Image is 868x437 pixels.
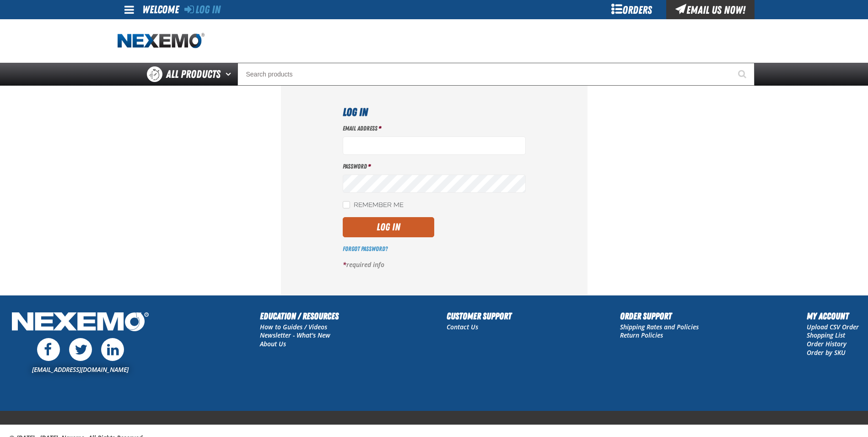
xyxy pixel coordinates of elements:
[222,63,237,86] button: Open All Products pages
[32,365,129,374] a: [EMAIL_ADDRESS][DOMAIN_NAME]
[343,217,434,237] button: Log In
[807,309,859,323] h2: My Account
[620,331,663,339] a: Return Policies
[343,124,526,133] label: Email Address
[237,63,755,86] input: Search
[620,309,699,323] h2: Order Support
[184,3,221,16] a: Log In
[118,33,205,49] img: Nexemo logo
[118,33,205,49] a: Home
[807,348,846,357] a: Order by SKU
[260,331,330,339] a: Newsletter - What's New
[260,339,286,348] a: About Us
[343,162,526,171] label: Password
[260,322,327,331] a: How to Guides / Videos
[807,331,845,339] a: Shopping List
[343,245,388,252] a: Forgot Password?
[807,322,859,331] a: Upload CSV Order
[343,201,404,210] label: Remember Me
[9,309,151,336] img: Nexemo Logo
[343,261,526,269] p: required info
[447,322,478,331] a: Contact Us
[732,63,755,86] button: Start Searching
[260,309,339,323] h2: Education / Resources
[620,322,699,331] a: Shipping Rates and Policies
[343,201,350,208] input: Remember Me
[447,309,512,323] h2: Customer Support
[807,339,846,348] a: Order History
[166,66,221,82] span: All Products
[343,104,526,120] h1: Log In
